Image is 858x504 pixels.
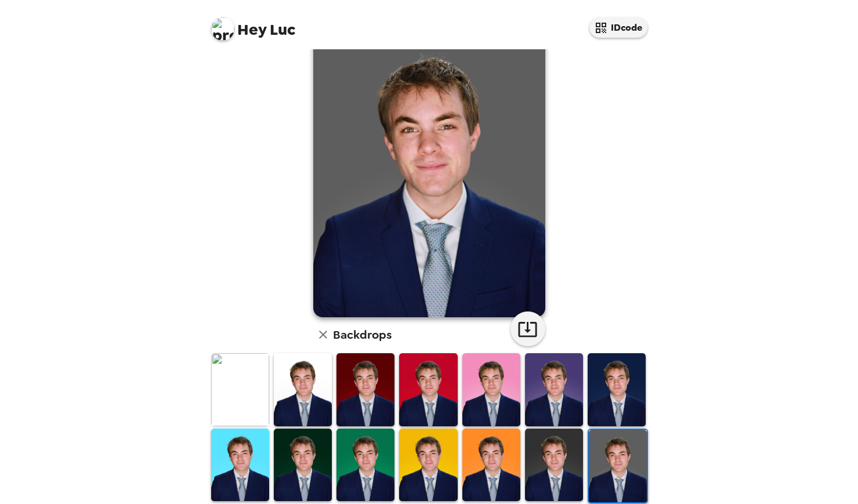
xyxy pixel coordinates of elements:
h6: Backdrops [333,325,392,344]
span: Luc [211,12,295,38]
img: profile pic [211,17,234,41]
img: user [313,27,545,317]
button: IDcode [589,17,647,38]
span: Hey [237,19,266,40]
img: Original [211,353,269,426]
